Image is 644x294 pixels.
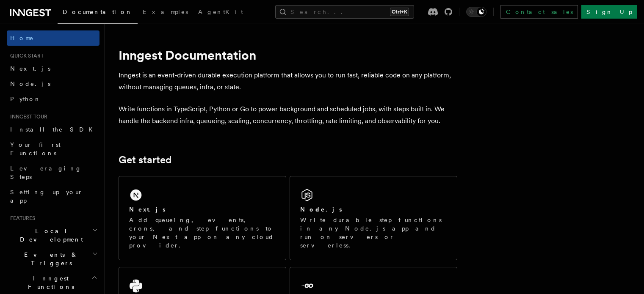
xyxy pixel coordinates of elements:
[7,184,100,208] a: Setting up your app
[10,126,98,133] span: Install the SDK
[119,103,457,127] p: Write functions in TypeScript, Python or Go to power background and scheduled jobs, with steps bu...
[7,113,47,120] span: Inngest tour
[7,76,100,91] a: Node.js
[193,3,248,23] a: AgentKit
[10,34,34,42] span: Home
[63,8,133,15] span: Documentation
[119,69,457,93] p: Inngest is an event-driven durable execution platform that allows you to run fast, reliable code ...
[10,189,83,204] span: Setting up your app
[129,205,166,214] h2: Next.js
[581,5,637,19] a: Sign Up
[119,176,286,260] a: Next.jsAdd queueing, events, crons, and step functions to your Next app on any cloud provider.
[198,8,243,15] span: AgentKit
[119,47,457,63] h1: Inngest Documentation
[7,137,100,161] a: Your first Functions
[10,165,82,180] span: Leveraging Steps
[300,216,447,250] p: Write durable step functions in any Node.js app and run on servers or serverless.
[129,216,276,250] p: Add queueing, events, crons, and step functions to your Next app on any cloud provider.
[143,8,188,15] span: Examples
[7,227,92,244] span: Local Development
[7,161,100,184] a: Leveraging Steps
[500,5,578,19] a: Contact sales
[7,274,91,291] span: Inngest Functions
[390,8,409,16] kbd: Ctrl+K
[10,96,41,102] span: Python
[138,3,193,23] a: Examples
[7,247,100,271] button: Events & Triggers
[300,205,342,214] h2: Node.js
[10,65,50,72] span: Next.js
[275,5,414,19] button: Search...Ctrl+K
[10,80,50,87] span: Node.js
[466,7,486,17] button: Toggle dark mode
[290,176,457,260] a: Node.jsWrite durable step functions in any Node.js app and run on servers or serverless.
[7,250,92,267] span: Events & Triggers
[10,141,61,157] span: Your first Functions
[7,61,100,76] a: Next.js
[7,52,44,59] span: Quick start
[7,30,100,46] a: Home
[58,3,138,24] a: Documentation
[7,122,100,137] a: Install the SDK
[7,223,100,247] button: Local Development
[7,215,35,222] span: Features
[119,154,171,166] a: Get started
[7,91,100,107] a: Python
